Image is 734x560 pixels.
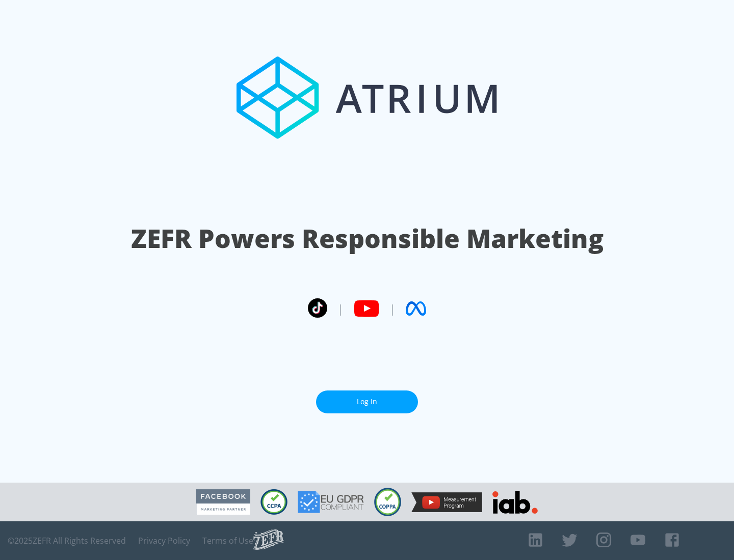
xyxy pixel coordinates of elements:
img: COPPA Compliant [374,488,401,516]
img: GDPR Compliant [298,491,364,513]
a: Privacy Policy [138,536,190,546]
h1: ZEFR Powers Responsible Marketing [131,221,604,256]
span: © 2025 ZEFR All Rights Reserved [8,536,126,546]
img: CCPA Compliant [260,489,287,515]
a: Log In [316,390,418,413]
img: YouTube Measurement Program [411,492,482,512]
img: IAB [492,491,538,514]
span: | [337,301,344,316]
a: Terms of Use [202,536,253,546]
span: | [389,301,396,316]
img: Facebook Marketing Partner [196,489,250,515]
